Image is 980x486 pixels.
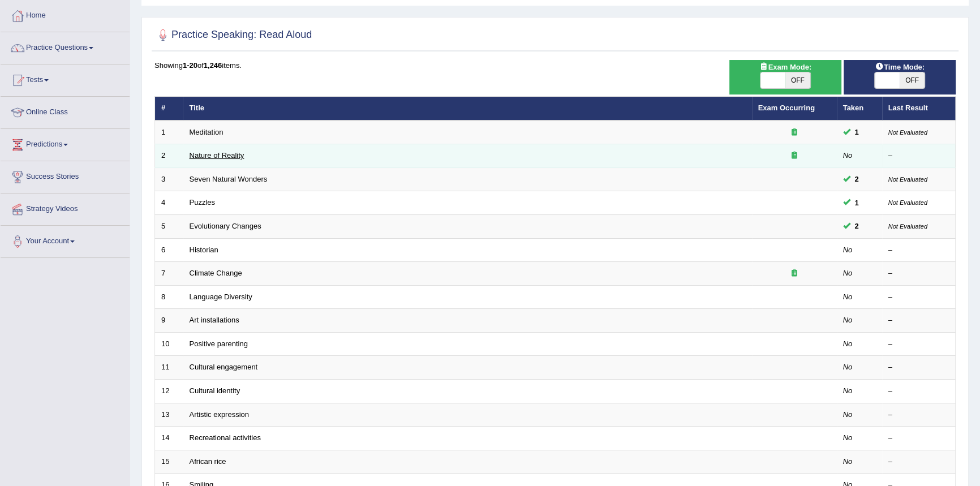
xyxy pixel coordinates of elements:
small: Not Evaluated [888,199,927,206]
a: Puzzles [190,198,216,207]
div: – [888,457,949,467]
td: 15 [155,450,183,474]
div: – [888,268,949,279]
td: 12 [155,379,183,403]
td: 1 [155,121,183,144]
small: Not Evaluated [888,176,927,183]
th: Taken [837,97,882,121]
em: No [843,269,853,277]
a: Cultural engagement [190,363,258,371]
b: 1,246 [204,61,222,70]
td: 13 [155,403,183,427]
a: Strategy Videos [1,193,130,222]
td: 3 [155,167,183,191]
em: No [843,410,853,419]
div: Exam occurring question [758,150,831,161]
a: Cultural identity [190,386,240,395]
small: Not Evaluated [888,223,927,230]
span: Exam Mode: [754,61,815,73]
a: African rice [190,457,226,466]
div: – [888,315,949,326]
td: 9 [155,309,183,333]
em: No [843,151,853,160]
span: Time Mode: [870,61,929,73]
a: Seven Natural Wonders [190,175,268,183]
a: Online Class [1,97,130,125]
em: No [843,316,853,324]
a: Recreational activities [190,433,261,442]
h2: Practice Speaking: Read Aloud [154,27,312,44]
em: No [843,433,853,442]
b: 1-20 [183,61,197,70]
td: 8 [155,285,183,309]
td: 4 [155,191,183,215]
em: No [843,457,853,466]
a: Evolutionary Changes [190,222,261,230]
th: Title [183,97,752,121]
div: – [888,433,949,444]
em: No [843,386,853,395]
div: Exam occurring question [758,268,831,279]
a: Your Account [1,226,130,254]
div: Showing of items. [154,60,956,71]
th: # [155,97,183,121]
div: – [888,245,949,256]
em: No [843,246,853,254]
td: 2 [155,144,183,168]
th: Last Result [882,97,956,121]
div: Show exams occurring in exams [729,60,841,94]
em: No [843,293,853,301]
em: No [843,339,853,348]
a: Success Stories [1,161,130,190]
div: – [888,339,949,350]
a: Historian [190,246,218,254]
em: No [843,363,853,371]
div: – [888,150,949,161]
td: 14 [155,427,183,450]
span: You can still take this question [850,220,863,232]
a: Language Diversity [190,293,252,301]
a: Art installations [190,316,239,324]
a: Meditation [190,128,223,136]
td: 11 [155,356,183,380]
td: 5 [155,215,183,239]
a: Exam Occurring [758,104,815,112]
div: – [888,362,949,373]
div: – [888,410,949,420]
td: 10 [155,332,183,356]
td: 6 [155,238,183,262]
a: Predictions [1,129,130,157]
small: Not Evaluated [888,129,927,136]
span: You can still take this question [850,197,863,209]
a: Nature of Reality [190,151,244,160]
td: 7 [155,262,183,286]
a: Artistic expression [190,410,249,419]
span: OFF [785,72,810,88]
span: OFF [900,72,925,88]
div: – [888,292,949,303]
a: Climate Change [190,269,242,277]
div: – [888,386,949,397]
span: You can still take this question [850,173,863,185]
a: Tests [1,64,130,93]
a: Positive parenting [190,339,248,348]
span: You can still take this question [850,126,863,138]
a: Practice Questions [1,32,130,61]
div: Exam occurring question [758,127,831,138]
